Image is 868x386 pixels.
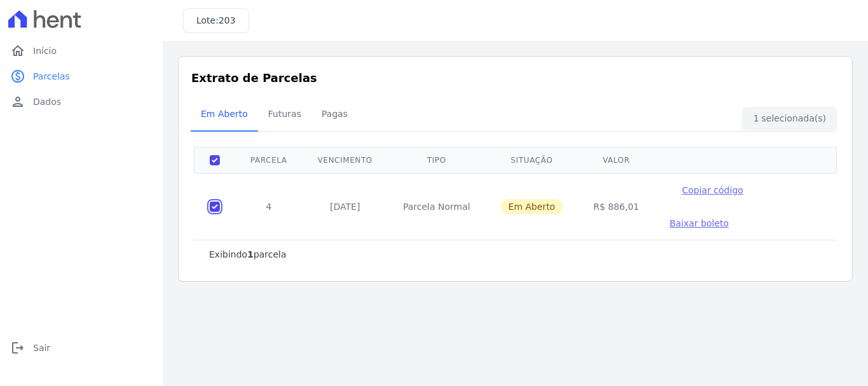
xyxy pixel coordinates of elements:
td: 4 [235,173,302,240]
b: 1 [247,249,254,259]
span: Dados [33,95,61,108]
a: Em Aberto [191,99,258,132]
i: person [10,94,25,109]
a: Futuras [258,99,311,132]
button: Copiar código [670,184,756,196]
span: Sair [33,341,50,354]
th: Parcela [235,147,302,173]
th: Vencimento [302,147,388,173]
th: Tipo [388,147,485,173]
a: Baixar boleto [670,217,729,230]
a: paidParcelas [5,64,158,89]
th: Situação [485,147,578,173]
h3: Extrato de Parcelas [191,69,839,86]
i: logout [10,340,25,355]
span: Copiar código [682,185,743,195]
span: Em Aberto [501,199,563,214]
span: Futuras [261,101,309,127]
td: [DATE] [302,173,388,240]
p: Exibindo parcela [209,248,287,261]
span: Pagas [314,101,355,127]
a: homeInício [5,38,158,64]
i: paid [10,69,25,84]
span: Em Aberto [193,101,255,127]
span: Baixar boleto [670,218,729,228]
h3: Lote: [196,14,236,27]
th: Valor [578,147,654,173]
td: R$ 886,01 [578,173,654,240]
span: Parcelas [33,70,70,83]
a: personDados [5,89,158,114]
span: 203 [219,15,236,25]
i: home [10,43,25,59]
a: logoutSair [5,335,158,361]
td: Parcela Normal [388,173,485,240]
span: Início [33,45,57,57]
a: Pagas [311,99,358,132]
